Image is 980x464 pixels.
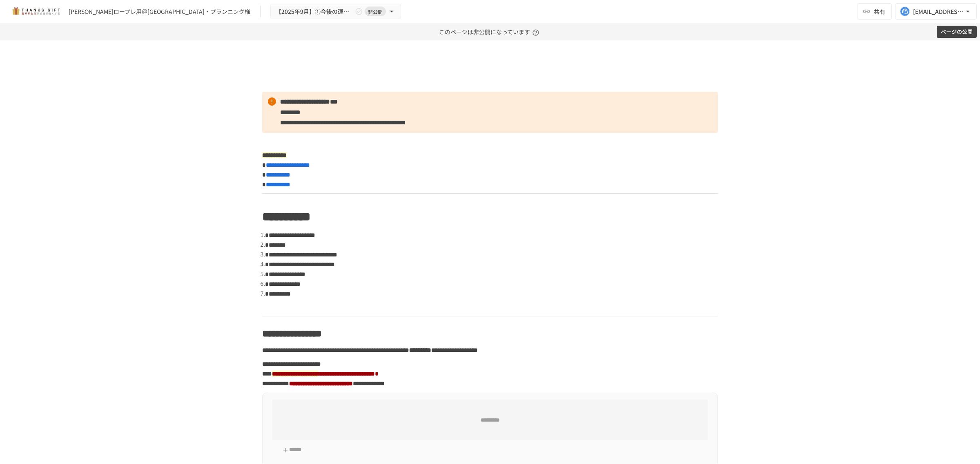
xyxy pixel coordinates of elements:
button: ページの公開 [937,26,977,38]
span: 【2025年9月】①今後の運用についてのご案内/THANKS GIFTキックオフMTG [276,7,353,17]
img: mMP1OxWUAhQbsRWCurg7vIHe5HqDpP7qZo7fRoNLXQh [10,5,62,18]
div: [EMAIL_ADDRESS][DOMAIN_NAME] [913,7,964,17]
button: 共有 [857,3,892,20]
div: [PERSON_NAME]ロープレ用＠[GEOGRAPHIC_DATA]・プランニング様 [69,7,250,16]
span: 共有 [874,7,885,16]
p: このページは非公開になっています [439,23,541,40]
button: 【2025年9月】①今後の運用についてのご案内/THANKS GIFTキックオフMTG非公開 [270,4,401,20]
span: 非公開 [365,7,386,16]
button: [EMAIL_ADDRESS][DOMAIN_NAME] [895,3,977,20]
